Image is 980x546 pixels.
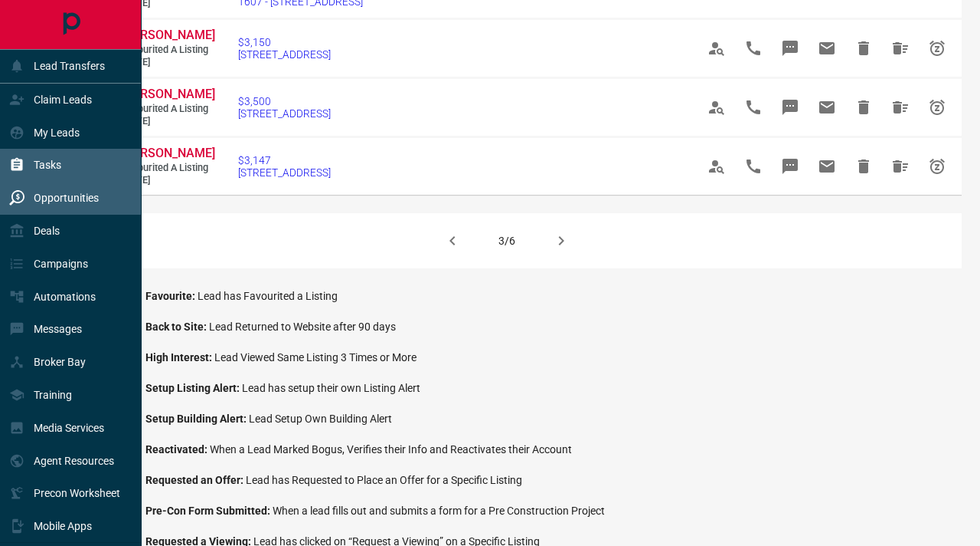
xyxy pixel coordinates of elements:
[919,89,955,126] span: Snooze
[238,36,331,61] a: $3,150[STREET_ADDRESS]
[246,474,522,486] span: Lead has Requested to Place an Offer for a Specific Listing
[210,443,572,456] span: When a Lead Marked Bogus, Verifies their Info and Reactivates their Account
[698,148,735,185] span: View Profile
[238,36,331,48] span: $3,150
[772,148,808,185] span: Message
[145,321,209,333] span: Back to Site
[122,162,214,175] span: Favourited a Listing
[698,30,735,67] span: View Profile
[145,505,273,517] span: Pre-Con Form Submitted
[249,413,392,425] span: Lead Setup Own Building Alert
[845,89,882,126] span: Hide
[122,28,215,42] span: [PERSON_NAME]
[238,154,331,179] a: $3,147[STREET_ADDRESS]
[238,95,331,107] span: $3,500
[145,474,246,486] span: Requested an Offer
[209,321,396,333] span: Lead Returned to Website after 90 days
[214,351,416,363] span: Lead Viewed Same Listing 3 Times or More
[122,87,215,101] span: [PERSON_NAME]
[122,174,214,187] span: [DATE]
[882,89,919,126] span: Hide All from Praneeth Bodduluri
[735,148,772,185] span: Call
[772,89,808,126] span: Message
[238,166,331,179] span: [STREET_ADDRESS]
[198,290,338,302] span: Lead has Favourited a Listing
[808,148,845,185] span: Email
[122,44,214,57] span: Favourited a Listing
[122,146,215,160] span: [PERSON_NAME]
[145,413,249,425] span: Setup Building Alert
[919,148,955,185] span: Snooze
[145,351,214,363] span: High Interest
[122,146,214,162] a: [PERSON_NAME]
[122,87,214,103] a: [PERSON_NAME]
[238,154,331,166] span: $3,147
[735,89,772,126] span: Call
[145,382,242,394] span: Setup Listing Alert
[882,30,919,67] span: Hide All from Laura Siracusa
[122,115,214,128] span: [DATE]
[145,290,198,302] span: Favourite
[882,148,919,185] span: Hide All from Praneeth Bodduluri
[845,148,882,185] span: Hide
[698,89,735,126] span: View Profile
[238,95,331,120] a: $3,500[STREET_ADDRESS]
[919,30,955,67] span: Snooze
[238,48,331,61] span: [STREET_ADDRESS]
[808,30,845,67] span: Email
[273,505,605,517] span: When a lead fills out and submits a form for a Pre Construction Project
[845,30,882,67] span: Hide
[772,30,808,67] span: Message
[808,89,845,126] span: Email
[145,443,210,456] span: Reactivated
[122,56,214,69] span: [DATE]
[498,235,515,247] div: 3/6
[122,28,214,44] a: [PERSON_NAME]
[735,30,772,67] span: Call
[238,107,331,120] span: [STREET_ADDRESS]
[242,382,420,394] span: Lead has setup their own Listing Alert
[122,103,214,116] span: Favourited a Listing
